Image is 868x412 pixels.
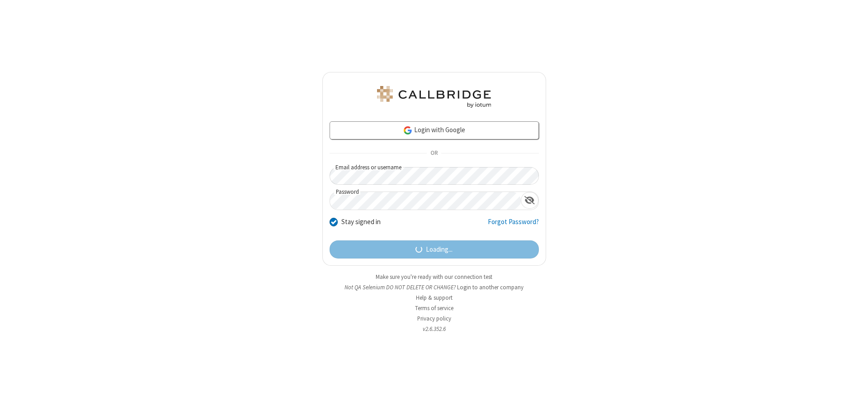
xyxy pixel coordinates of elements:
input: Email address or username [330,167,539,185]
a: Help & support [416,294,453,302]
button: Loading... [330,240,539,259]
label: Stay signed in [341,217,381,227]
a: Terms of service [415,304,453,312]
span: OR [427,147,441,160]
a: Make sure you're ready with our connection test [376,273,492,281]
input: Password [330,192,521,210]
iframe: Chat [845,388,861,406]
a: Forgot Password? [488,217,539,234]
div: Show password [521,192,538,209]
li: Not QA Selenium DO NOT DELETE OR CHANGE? [322,283,546,292]
li: v2.6.352.6 [322,325,546,333]
span: Loading... [426,244,453,255]
a: Login with Google [330,121,539,139]
img: google-icon.png [403,125,413,135]
img: QA Selenium DO NOT DELETE OR CHANGE [375,86,493,108]
a: Privacy policy [417,315,451,322]
button: Login to another company [457,283,524,292]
